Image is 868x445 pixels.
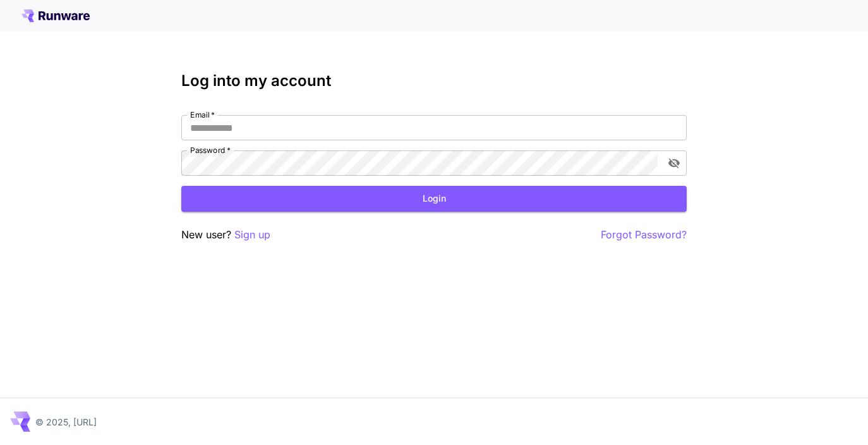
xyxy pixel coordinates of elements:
p: New user? [181,227,270,243]
p: © 2025, [URL] [35,415,97,429]
button: Forgot Password? [601,227,687,243]
label: Email [190,109,215,120]
button: Login [181,186,687,212]
button: toggle password visibility [663,152,685,174]
button: Sign up [234,227,270,243]
label: Password [190,145,231,155]
h3: Log into my account [181,72,687,90]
